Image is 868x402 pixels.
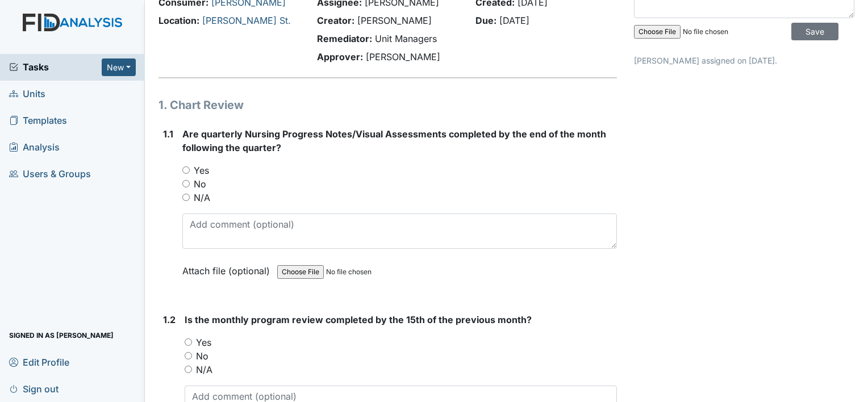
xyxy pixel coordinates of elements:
strong: Creator: [317,15,354,26]
a: [PERSON_NAME] St. [202,15,291,26]
label: N/A [194,191,210,204]
strong: Approver: [317,51,363,62]
button: New [102,58,136,76]
input: No [185,352,192,359]
span: Are quarterly Nursing Progress Notes/Visual Assessments completed by the end of the month followi... [182,128,606,153]
span: Units [9,85,45,103]
span: [DATE] [499,15,529,26]
span: Edit Profile [9,353,69,371]
label: Attach file (optional) [182,258,274,278]
strong: Due: [475,15,496,26]
span: Users & Groups [9,165,91,183]
label: Yes [194,164,209,177]
label: No [194,177,206,191]
input: N/A [182,194,190,201]
input: No [182,180,190,187]
span: Is the monthly program review completed by the 15th of the previous month? [185,314,532,325]
strong: Remediator: [317,33,372,44]
input: Save [791,23,838,40]
label: 1.2 [163,313,176,326]
span: Signed in as [PERSON_NAME] [9,326,114,344]
a: Tasks [9,60,102,74]
label: No [196,349,208,363]
span: Analysis [9,139,60,156]
span: Templates [9,112,67,129]
label: 1.1 [163,127,173,141]
input: Yes [185,338,192,346]
span: [PERSON_NAME] [357,15,432,26]
strong: Location: [158,15,199,26]
label: Yes [196,336,211,349]
input: Yes [182,166,190,174]
input: N/A [185,366,192,373]
h1: 1. Chart Review [158,97,617,114]
span: Unit Managers [375,33,437,44]
span: Sign out [9,380,59,397]
p: [PERSON_NAME] assigned on [DATE]. [634,55,854,66]
label: N/A [196,363,212,376]
span: [PERSON_NAME] [366,51,440,62]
